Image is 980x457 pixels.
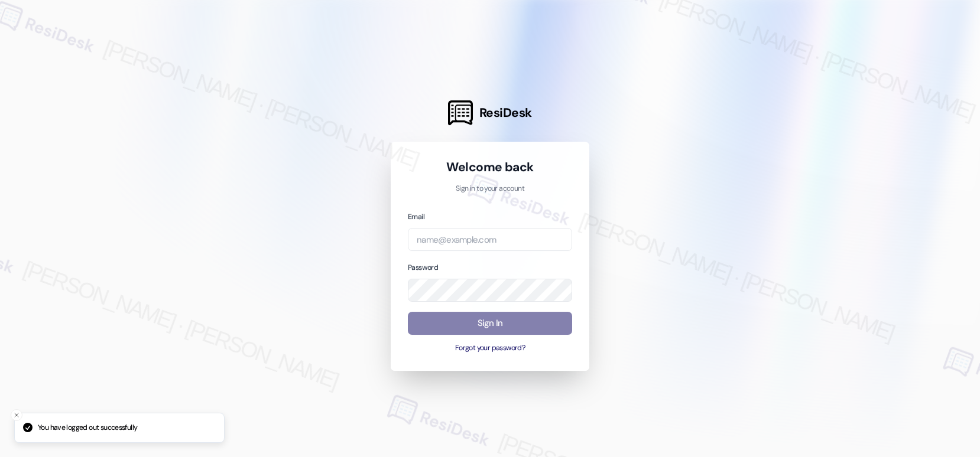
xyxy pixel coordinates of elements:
h1: Welcome back [408,159,572,175]
span: ResiDesk [479,105,532,121]
input: name@example.com [408,228,572,251]
p: You have logged out successfully [38,423,137,433]
button: Close toast [11,409,22,421]
label: Email [408,212,424,221]
p: Sign in to your account [408,184,572,194]
label: Password [408,263,438,272]
button: Sign In [408,312,572,335]
img: ResiDesk Logo [448,100,473,125]
button: Forgot your password? [408,343,572,354]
